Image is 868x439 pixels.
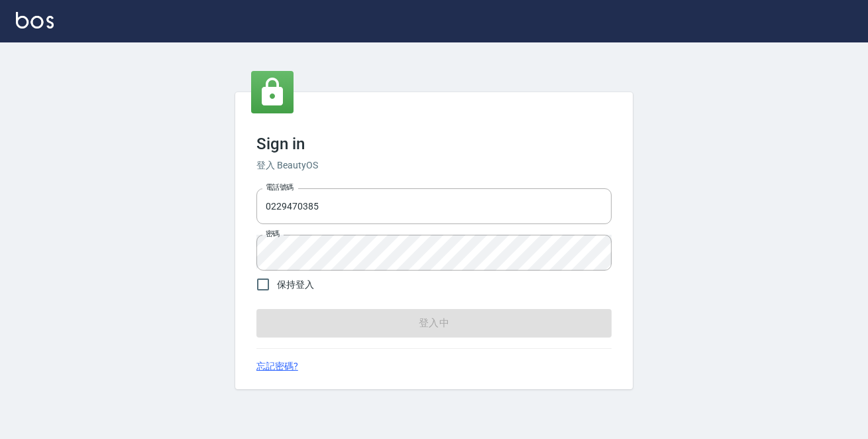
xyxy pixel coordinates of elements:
[256,359,298,373] a: 忘記密碼?
[266,182,294,192] label: 電話號碼
[256,135,612,153] h3: Sign in
[277,278,314,292] span: 保持登入
[256,158,612,172] h6: 登入 BeautyOS
[16,12,54,29] img: Logo
[266,229,280,239] label: 密碼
